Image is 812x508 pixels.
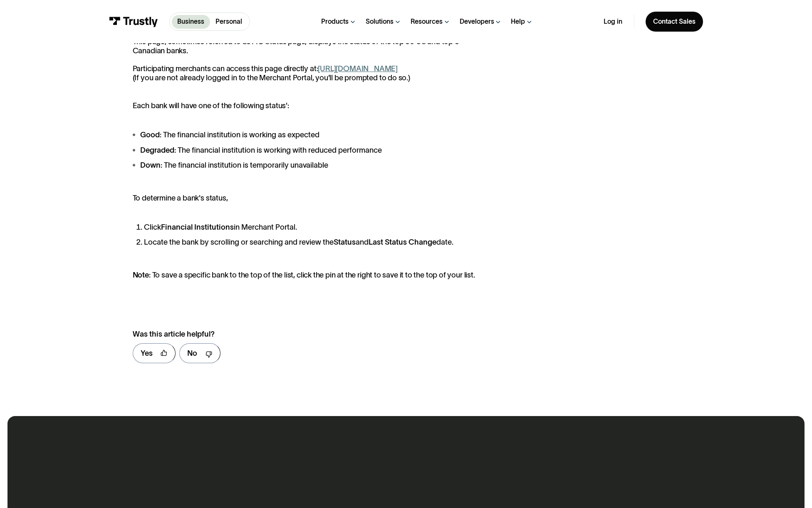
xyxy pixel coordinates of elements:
a: Log in [604,17,622,26]
div: Resources [411,17,443,26]
div: No [187,347,197,359]
div: Solutions [366,17,394,26]
strong: Last Status Change [369,238,436,246]
div: Was this article helpful? [133,328,465,339]
p: Each bank will have one of the following status': [133,101,485,110]
a: No [179,343,220,363]
div: Developers [460,17,494,26]
div: Yes [141,347,153,359]
strong: Financial Institutions [161,223,234,231]
li: : The financial institution is working with reduced performance [133,144,485,156]
li: : The financial institution is working as expected [133,129,485,140]
a: Business [172,15,210,29]
li: : The financial institution is temporarily unavailable [133,159,485,171]
li: Click in Merchant Portal. [144,221,485,233]
strong: Status [334,238,356,246]
strong: Down [140,161,161,169]
li: Locate the bank by scrolling or searching and review the and date. [144,236,485,248]
a: Yes [133,343,176,363]
div: Help [511,17,525,26]
a: [URL][DOMAIN_NAME] [318,64,398,73]
strong: Note [133,270,149,279]
p: To determine a bank's status, [133,193,485,203]
p: Personal [215,17,242,27]
p: : To save a specific bank to the top of the list, click the pin at the right to save it to the to... [133,270,485,280]
img: Trustly Logo [109,17,158,27]
a: Contact Sales [646,12,703,32]
p: As a participating merchant, you can review the Financial Institution Status page in the Merchant... [133,28,485,82]
p: Business [177,17,204,27]
div: Contact Sales [653,17,696,26]
strong: Degraded [140,146,174,154]
div: Products [321,17,349,26]
a: Personal [210,15,248,29]
strong: Good [140,130,160,139]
